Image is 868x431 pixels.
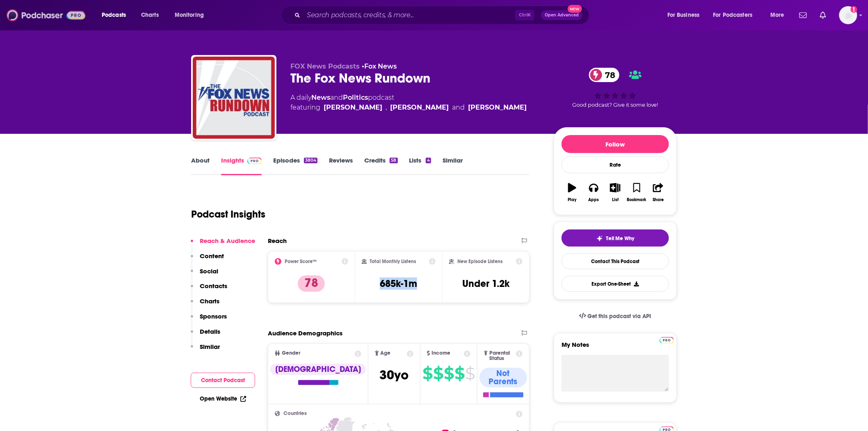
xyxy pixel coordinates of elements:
[839,6,857,24] button: Show profile menu
[562,156,669,173] div: Rate
[169,9,215,22] button: open menu
[612,197,619,202] div: List
[380,367,409,383] span: 30 yo
[191,297,219,312] button: Charts
[545,13,579,17] span: Open Advanced
[343,94,368,101] a: Politics
[362,62,397,70] span: •
[770,9,784,21] span: More
[653,197,664,202] div: Share
[200,343,220,351] p: Similar
[290,62,360,70] span: FOX News Podcasts
[465,367,475,380] span: $
[839,6,857,24] span: Logged in as hmill
[191,267,218,282] button: Social
[713,9,753,21] span: For Podcasters
[462,277,509,290] h3: Under 1.2k
[588,313,651,320] span: Get this podcast via API
[282,351,300,356] span: Gender
[541,10,582,20] button: Open AdvancedNew
[200,267,218,275] p: Social
[298,275,325,292] p: 78
[597,68,620,82] span: 78
[765,9,795,22] button: open menu
[660,336,674,344] a: Pro website
[554,62,677,113] div: 78Good podcast? Give it some love!
[191,343,220,358] button: Similar
[562,229,669,247] button: tell me why sparkleTell Me Why
[191,282,227,297] button: Contacts
[589,68,620,82] a: 78
[268,237,287,245] h2: Reach
[457,259,503,264] h2: New Episode Listens
[851,6,857,13] svg: Add a profile image
[304,158,318,163] div: 3804
[426,158,431,163] div: 4
[290,93,527,112] div: A daily podcast
[660,337,674,344] img: Podchaser Pro
[200,282,227,290] p: Contacts
[141,9,159,21] span: Charts
[452,103,465,112] span: and
[648,178,669,207] button: Share
[102,9,126,21] span: Podcasts
[270,364,366,375] div: [DEMOGRAPHIC_DATA]
[562,253,669,269] a: Contact This Podcast
[200,312,227,320] p: Sponsors
[289,6,597,25] div: Search podcasts, credits, & more...
[515,10,535,21] span: Ctrl K
[191,328,220,343] button: Details
[330,94,343,101] span: and
[444,367,454,380] span: $
[627,197,646,202] div: Bookmark
[364,62,397,70] a: Fox News
[455,367,464,380] span: $
[191,208,265,220] h1: Podcast Insights
[191,252,224,267] button: Content
[191,312,227,328] button: Sponsors
[626,178,647,207] button: Bookmark
[247,158,262,164] img: Podchaser Pro
[562,341,669,355] label: My Notes
[285,259,317,264] h2: Power Score™
[423,367,432,380] span: $
[433,367,443,380] span: $
[468,103,527,112] a: Chris Foster
[817,8,829,22] a: Show notifications dropdown
[200,252,224,260] p: Content
[311,94,330,101] a: News
[409,156,431,175] a: Lists4
[796,8,810,22] a: Show notifications dropdown
[329,156,353,175] a: Reviews
[568,197,577,202] div: Play
[839,6,857,24] img: User Profile
[221,156,262,175] a: InsightsPodchaser Pro
[364,156,397,175] a: Credits58
[562,135,669,153] button: Follow
[606,235,635,242] span: Tell Me Why
[370,259,416,264] h2: Total Monthly Listens
[200,297,219,305] p: Charts
[662,9,710,22] button: open menu
[562,276,669,292] button: Export One-Sheet
[605,178,626,207] button: List
[193,57,275,139] img: The Fox News Rundown
[7,7,85,23] img: Podchaser - Follow, Share and Rate Podcasts
[268,329,343,337] h2: Audience Demographics
[489,351,514,361] span: Parental Status
[568,5,582,13] span: New
[386,103,387,112] span: ,
[562,178,583,207] button: Play
[573,306,658,326] a: Get this podcast via API
[667,9,700,21] span: For Business
[381,351,391,356] span: Age
[380,277,417,290] h3: 685k-1m
[432,351,451,356] span: Income
[273,156,318,175] a: Episodes3804
[200,328,220,335] p: Details
[191,237,255,252] button: Reach & Audience
[191,373,255,388] button: Contact Podcast
[136,9,164,22] a: Charts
